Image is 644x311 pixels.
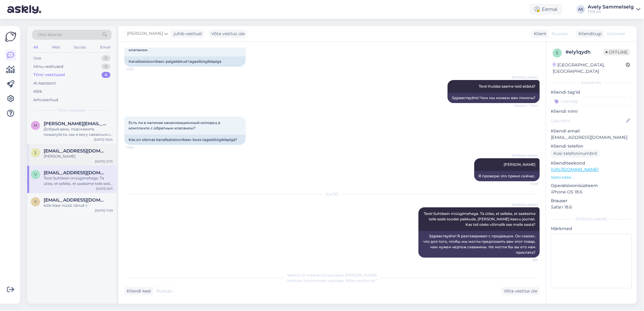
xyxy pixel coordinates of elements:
[551,128,632,134] p: Kliendi email
[512,202,538,207] span: [PERSON_NAME]
[287,278,377,283] span: Vestluse ülevõtmiseks vajutage
[124,56,246,67] div: Kanalisatsioonikaev paigaldatud tagasilöögiklapiga
[551,182,632,189] p: Operatsioonisüsteem
[33,64,63,70] div: Minu vestlused
[551,226,632,232] p: Märkmed
[551,160,632,166] p: Klienditeekond
[34,123,37,128] span: m
[418,231,540,258] div: Здравствуйте! Я разговаривал с продавцом. Он сказал, что для того, чтобы мы могли предложить вам ...
[34,199,37,204] span: y
[551,80,632,85] div: Kliendi info
[551,204,632,210] p: Safari 18.6
[44,148,107,154] span: 2003apa@gmail.com
[479,84,535,89] span: Tere! Kuidas saame teid aidata?
[124,192,540,197] div: [DATE]
[532,31,546,37] div: Klient
[565,48,603,56] div: # ely1qydh
[102,55,110,61] div: 0
[33,72,65,78] div: Tiimi vestlused
[5,31,16,42] img: Askly Logo
[553,62,626,75] div: [GEOGRAPHIC_DATA], [GEOGRAPHIC_DATA]
[501,287,540,295] div: Võta vestlus üle
[96,186,113,191] div: [DATE] 8:31
[448,93,540,103] div: Здравствуйте! Чем мы можем вам помочь?
[102,72,110,78] div: 4
[344,278,377,283] i: „Võtke vestlus üle”
[530,4,562,15] div: Eemal
[44,170,107,176] span: visiitplus@mail.ru
[126,67,149,72] span: 13:03
[95,208,113,213] div: [DATE] 11:59
[34,172,37,177] span: v
[44,154,113,159] div: [PERSON_NAME]
[603,49,630,55] span: Offline
[551,198,632,204] p: Brauser
[504,162,535,167] span: [PERSON_NAME]
[287,273,377,277] span: Vestlus on määratud kasutajale [PERSON_NAME]
[512,153,538,158] span: [PERSON_NAME]
[156,288,173,294] span: Russian
[33,97,58,103] div: Arhiveeritud
[552,31,568,37] span: Russian
[551,175,632,180] p: Vaata edasi ...
[171,31,202,37] div: juhib vestlust
[556,51,558,55] span: e
[551,97,632,106] input: Lisa tag
[99,43,112,51] div: Email
[102,64,110,70] div: 0
[551,134,632,141] p: [EMAIL_ADDRESS][DOMAIN_NAME]
[551,143,632,149] p: Kliendi telefon
[551,149,600,158] div: Küsi telefoninumbrit
[474,171,540,181] div: Я проверю это прямо сейчас.
[588,5,640,14] a: Avely SammelselgFEB AS
[33,80,56,86] div: AI Assistent
[551,108,632,115] p: Kliendi nimi
[33,89,42,95] div: Kõik
[38,32,62,38] span: Otsi kliente
[59,108,86,113] span: Tiimi vestlused
[95,159,113,164] div: [DATE] 21:15
[44,121,107,126] span: m.polischuk@admetos.at
[551,89,632,95] p: Kliendi tag'id
[33,55,41,61] div: Uus
[124,288,151,294] div: Kliendi keel
[127,30,163,37] span: [PERSON_NAME]
[51,43,61,51] div: Web
[512,75,538,80] span: [PERSON_NAME]
[44,176,113,186] div: Tere! Suhtlesin müügimehega. Ta ütles, et selleks, et saaksime teile seda toodet pakkuda, [PERSON...
[124,135,246,145] div: Kas on olemas kanalisatsioonikaev koos tagasilöögiklapiga?
[209,30,247,38] div: Võta vestlus üle
[607,31,626,37] span: Estonian
[577,5,585,14] div: AS
[32,43,39,51] div: All
[129,120,221,130] span: Есть ли в наличии канализационный колодец в комплекте с обратным клапаном?
[44,203,113,208] div: kõik klaar nüüd, tänud :)
[44,197,107,203] span: yllipark@gmail.com
[588,9,634,14] div: FEB AS
[515,182,538,186] span: 13:08
[551,167,599,172] a: [URL][DOMAIN_NAME]
[551,117,625,124] input: Lisa nimi
[94,137,113,142] div: [DATE] 16:34
[515,258,538,263] span: 8:31
[576,31,602,37] div: Klienditugi
[514,103,538,108] span: Nähtud ✓ 13:04
[551,189,632,195] p: iPhone OS 18.6
[126,145,149,150] span: 13:05
[44,126,113,137] div: Добрый день, подскажите, пожалуйста, как я могу связаться с отделом закупок.
[424,211,536,227] span: Tere! Suhtlesin müügimehega. Ta ütles, et selleks, et saaksime teile seda toodet pakkuda, [PERSON...
[551,216,632,222] div: [PERSON_NAME]
[72,43,87,51] div: Socials
[35,150,37,155] span: 2
[588,5,634,9] div: Avely Sammelselg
